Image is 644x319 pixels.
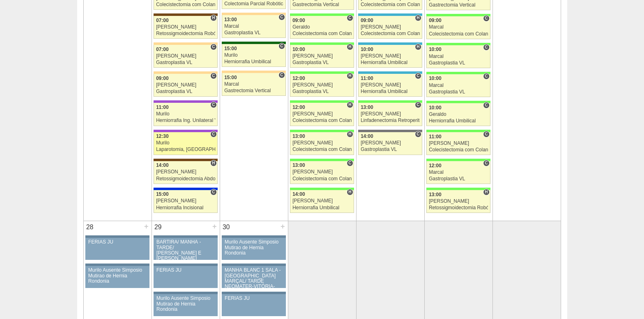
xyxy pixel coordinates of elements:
span: 15:00 [156,191,169,197]
div: Herniorrafia Umbilical [361,89,420,94]
span: 09:00 [429,18,441,23]
a: Murilo Ausente Simposio Mutirao de Hernia Rondonia [154,294,217,316]
div: Key: Brasil [426,101,490,103]
span: 12:00 [292,75,305,81]
div: Key: IFOR [154,130,217,132]
div: Marcal [429,170,488,175]
div: Key: Brasil [426,159,490,161]
span: 13:00 [361,104,373,110]
a: H 09:00 [PERSON_NAME] Colecistectomia com Colangiografia VL [358,16,422,39]
a: H 14:00 [PERSON_NAME] Herniorrafia Umbilical [290,190,354,213]
span: Consultório [279,43,285,49]
div: Key: Neomater [358,71,422,74]
div: [PERSON_NAME] [156,169,215,175]
div: Colecistectomia com Colangiografia VL [429,31,488,37]
a: C 14:00 [PERSON_NAME] Gastroplastia VL [358,132,422,155]
span: Consultório [347,160,353,166]
span: 09:00 [361,18,373,23]
a: H 10:00 [PERSON_NAME] Herniorrafia Umbilical [358,45,422,68]
div: Herniorrafia Umbilical [361,60,420,65]
span: Consultório [279,72,285,78]
div: Marcal [429,54,488,59]
div: Colecistectomia com Colangiografia VL [156,2,215,7]
a: C 13:00 [PERSON_NAME] Linfadenectomia Retroperitoneal [358,103,422,126]
span: Consultório [210,73,216,79]
div: Key: Brasil [290,71,354,74]
a: FERIAS JU [85,238,149,260]
span: 10:00 [429,47,441,52]
span: Consultório [210,102,216,108]
div: [PERSON_NAME] [361,24,420,30]
span: Hospital [483,189,489,195]
div: [PERSON_NAME] [292,169,352,175]
a: C 15:00 [PERSON_NAME] Herniorrafia Incisional [154,190,217,213]
div: [PERSON_NAME] [156,82,215,88]
div: Key: Aviso [222,264,285,266]
div: + [279,221,286,232]
div: Key: Brasil [290,188,354,190]
div: Gastroplastia VL [292,60,352,65]
div: Key: São Luiz - Itaim [154,188,217,190]
span: Consultório [415,131,421,137]
a: H 13:00 [PERSON_NAME] Retossigmoidectomia Robótica [426,190,490,213]
div: Colecistectomia com Colangiografia VL [361,31,420,36]
div: Key: Brasil [290,42,354,45]
a: C 09:00 [PERSON_NAME] Gastroplastia VL [154,74,217,97]
span: Hospital [347,44,353,50]
div: FERIAS JU [156,268,215,273]
span: 13:00 [429,192,441,197]
div: FERIAS JU [88,239,147,245]
div: Murilo [156,111,215,117]
div: Colecistectomia com Colangiografia VL [292,176,352,182]
span: 07:00 [156,47,169,52]
div: [PERSON_NAME] [361,111,420,117]
div: Colecistectomia com Colangiografia VL [361,2,420,7]
div: Gastrectomia Vertical [292,2,352,7]
div: [PERSON_NAME] [156,24,215,30]
div: Key: Bartira [154,42,217,45]
div: Key: Brasil [426,188,490,190]
span: Hospital [347,73,353,79]
div: Herniorrafia Umbilical [429,118,488,124]
div: Herniorrafia Umbilical [292,205,352,210]
div: Gastrectomia Vertical [429,2,488,8]
div: [PERSON_NAME] [292,82,352,88]
a: BARTIRA/ MANHÃ - TARDE/ [PERSON_NAME] E [PERSON_NAME] [154,238,217,260]
div: Key: Brasil [358,100,422,103]
div: Key: IFOR [154,100,217,103]
a: C 11:00 Murilo Herniorrafia Ing. Unilateral VL [154,103,217,126]
span: Consultório [483,15,489,22]
span: 13:00 [224,17,237,22]
span: Consultório [415,102,421,108]
div: Key: Brasil [290,13,354,16]
div: Gastrectomia Vertical [224,88,283,93]
span: Consultório [347,15,353,21]
div: Gastroplastia VL [429,176,488,182]
div: Key: Aviso [85,264,149,266]
div: Geraldo [429,112,488,117]
span: Consultório [483,160,489,166]
a: H 13:00 [PERSON_NAME] Colecistectomia com Colangiografia VL [290,132,354,155]
div: 30 [220,221,233,233]
div: [PERSON_NAME] [361,140,420,146]
a: H 12:00 [PERSON_NAME] Gastroplastia VL [290,74,354,97]
div: [PERSON_NAME] [361,82,420,88]
span: 10:00 [292,47,305,52]
span: 12:30 [156,133,169,139]
a: C 10:00 Marcal Gastroplastia VL [426,45,490,68]
div: Key: Bartira [154,71,217,74]
div: [PERSON_NAME] [292,198,352,204]
div: Key: Aviso [222,292,285,294]
div: Herniorrafia Ing. Unilateral VL [156,118,215,123]
a: C 09:00 Marcal Colecistectomia com Colangiografia VL [426,16,490,39]
span: 15:00 [224,46,237,51]
a: C 15:00 Marcal Gastrectomia Vertical [222,73,285,96]
span: 14:00 [292,191,305,197]
div: [PERSON_NAME] [292,111,352,117]
div: + [143,221,150,232]
div: Key: Aviso [154,235,217,238]
span: Hospital [210,160,216,166]
a: FERIAS JU [222,294,285,316]
div: Key: Brasil [426,72,490,74]
a: C 13:00 [PERSON_NAME] Colecistectomia com Colangiografia VL [290,161,354,184]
